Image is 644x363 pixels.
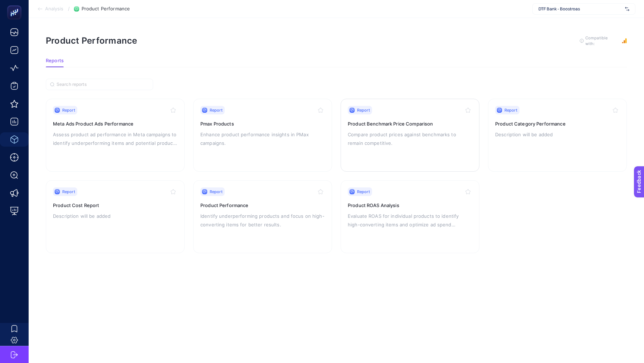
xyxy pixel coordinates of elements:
[53,130,177,147] p: Assess product ad performance in Meta campaigns to identify underperforming items and potential p...
[57,82,149,87] input: Search
[200,212,325,229] p: Identify underperforming products and focus on high-converting items for better results.
[46,180,185,253] a: ReportProduct Cost ReportDescription will be added
[46,99,185,172] a: ReportMeta Ads Product Ads PerformanceAssess product ad performance in Meta campaigns to identify...
[348,212,472,229] p: Evaluate ROAS for individual products to identify high-converting items and optimize ad spend all...
[348,202,472,209] h3: Product ROAS Analysis
[210,189,223,195] span: Report
[4,2,27,8] span: Feedback
[193,180,332,253] a: ReportProduct PerformanceIdentify underperforming products and focus on high-converting items for...
[488,99,627,172] a: ReportProduct Category PerformanceDescription will be added
[46,58,64,67] button: Reports
[538,6,622,12] span: DTF Bank - Boostroas
[341,180,479,253] a: ReportProduct ROAS AnalysisEvaluate ROAS for individual products to identify high-converting item...
[46,35,137,46] h1: Product Performance
[45,6,64,12] span: Analysis
[53,212,177,220] p: Description will be added
[348,120,472,127] h3: Product Benchmark Price Comparison
[504,107,517,113] span: Report
[200,202,325,209] h3: Product Performance
[62,189,75,195] span: Report
[357,107,370,113] span: Report
[82,6,130,12] span: Product Performance
[193,99,332,172] a: ReportPmax ProductsEnhance product performance insights in PMax campaigns.
[200,130,325,147] p: Enhance product performance insights in PMax campaigns.
[585,35,618,46] span: Compatible with:
[341,99,479,172] a: ReportProduct Benchmark Price ComparisonCompare product prices against benchmarks to remain compe...
[53,120,177,127] h3: Meta Ads Product Ads Performance
[357,189,370,195] span: Report
[495,120,620,127] h3: Product Category Performance
[53,202,177,209] h3: Product Cost Report
[348,130,472,147] p: Compare product prices against benchmarks to remain competitive.
[46,58,64,64] span: Reports
[495,130,620,139] p: Description will be added
[62,107,75,113] span: Report
[210,107,223,113] span: Report
[625,5,629,13] img: svg%3e
[68,6,70,11] span: /
[200,120,325,127] h3: Pmax Products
